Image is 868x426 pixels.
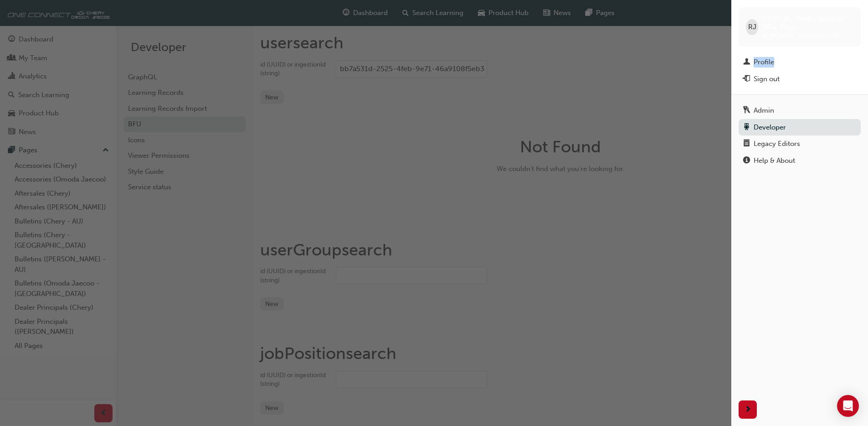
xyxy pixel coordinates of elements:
span: robot-icon [743,124,750,132]
div: Help & About [754,156,795,166]
span: next-icon [745,404,751,416]
div: Legacy Editors [754,139,800,149]
div: Open Intercom Messenger [837,395,859,417]
span: RJ [748,22,756,32]
div: Sign out [754,74,780,84]
button: Sign out [739,71,861,88]
a: Legacy Editors [739,135,861,152]
a: Profile [739,54,861,71]
span: [PERSON_NAME] Jabardo (Blue Flag) [762,15,853,31]
span: info-icon [743,157,750,165]
span: man-icon [743,58,750,67]
span: bf.[PERSON_NAME].jabardo [762,31,839,39]
span: notepad-icon [743,140,750,148]
div: Admin [754,105,774,116]
a: Help & About [739,152,861,169]
div: Profile [754,57,774,68]
span: keys-icon [743,107,750,115]
span: exit-icon [743,75,750,83]
a: Developer [739,119,861,136]
a: Admin [739,102,861,119]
